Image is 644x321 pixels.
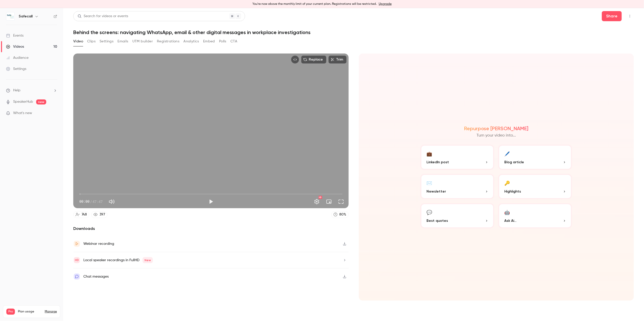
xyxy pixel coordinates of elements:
[602,11,622,21] button: Share
[83,241,114,247] div: Webinar recording
[203,37,215,45] button: Embed
[426,208,432,216] div: 💬
[79,199,103,204] div: 00:00
[464,125,529,131] h2: Repurpose [PERSON_NAME]
[498,203,572,228] button: 🤖Ask Ai...
[426,150,432,157] div: 💼
[73,29,634,35] h1: Behind the screens: navigating WhatsApp, email & other digital messages in workplace investigations
[301,56,326,64] button: Replace
[73,226,349,232] h2: Downloads
[13,88,20,93] span: Help
[100,212,105,217] div: 397
[291,56,299,64] button: Embed video
[107,197,117,207] button: Mute
[504,179,510,187] div: 🔑
[6,12,14,20] img: Safecall
[51,111,57,116] iframe: Noticeable Trigger
[13,99,33,104] a: SpeakerHub
[79,199,89,204] span: 00:00
[379,2,392,6] a: Upgrade
[36,99,46,104] span: new
[319,196,322,199] div: HD
[78,14,128,19] div: Search for videos or events
[498,174,572,199] button: 🔑Highlights
[420,203,494,228] button: 💬Best quotes
[219,37,226,45] button: Polls
[324,197,334,207] button: Turn on miniplayer
[90,199,92,204] span: /
[100,37,113,45] button: Settings
[157,37,179,45] button: Registrations
[6,33,23,38] div: Events
[73,37,83,45] button: Video
[83,257,153,263] div: Local speaker recordings in FullHD
[82,212,87,217] div: 748
[504,150,510,157] div: 🖊️
[142,257,153,263] span: New
[504,189,521,194] span: Highlights
[73,211,89,218] a: 748
[6,309,15,315] span: Pro
[230,37,237,45] button: CTA
[45,310,57,314] a: Manage
[504,159,524,165] span: Blog article
[19,14,33,19] h6: Safecall
[504,218,516,223] span: Ask Ai...
[91,211,107,218] a: 397
[504,208,510,216] div: 🤖
[328,56,347,64] button: Trim
[426,218,448,223] span: Best quotes
[183,37,199,45] button: Analytics
[498,145,572,170] button: 🖊️Blog article
[13,111,32,116] span: What's new
[117,37,128,45] button: Emails
[312,197,322,207] button: Settings
[206,197,216,207] button: Play
[6,44,24,49] div: Videos
[426,159,449,165] span: LinkedIn post
[476,132,516,139] p: Turn your video into...
[426,189,446,194] span: Newsletter
[18,310,42,314] span: Plan usage
[420,174,494,199] button: ✉️Newsletter
[92,199,103,204] span: 47:47
[87,37,96,45] button: Clips
[83,274,109,280] div: Chat messages
[331,211,349,218] a: 80%
[6,55,29,60] div: Audience
[336,197,346,207] button: Full screen
[340,212,346,217] div: 80 %
[6,66,26,71] div: Settings
[626,12,634,20] button: Top Bar Actions
[420,145,494,170] button: 💼LinkedIn post
[426,179,432,187] div: ✉️
[132,37,153,45] button: UTM builder
[6,88,57,93] li: help-dropdown-opener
